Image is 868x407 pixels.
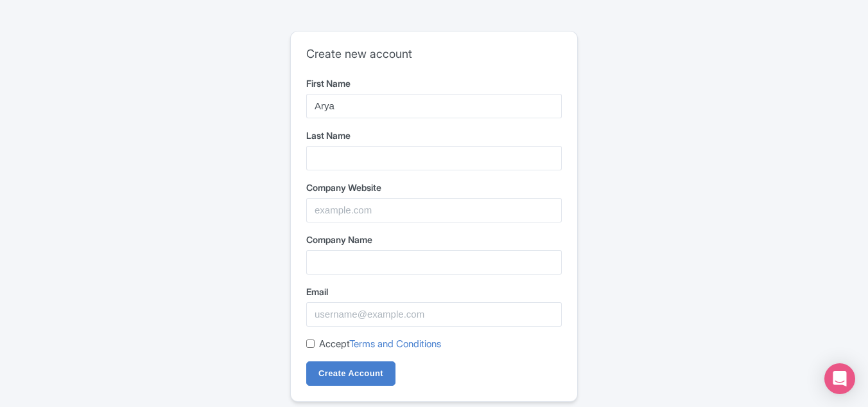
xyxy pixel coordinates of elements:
input: username@example.com [306,302,562,327]
input: Create Account [306,361,395,386]
div: Open Intercom Messenger [824,363,855,394]
label: Accept [319,337,441,352]
input: example.com [306,198,562,222]
label: Company Website [306,181,562,194]
label: Email [306,285,562,298]
a: Terms and Conditions [349,338,441,350]
label: First Name [306,77,562,90]
label: Last Name [306,129,562,142]
label: Company Name [306,233,562,246]
h2: Create new account [306,47,562,61]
